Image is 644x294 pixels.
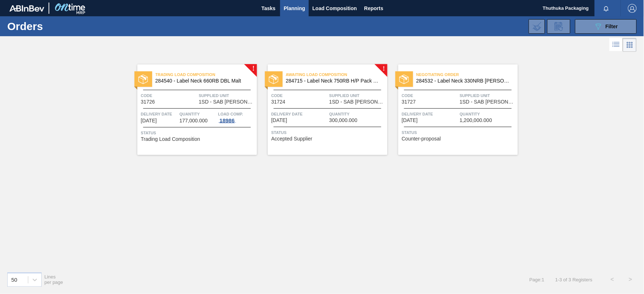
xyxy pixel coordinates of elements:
span: Supplied Unit [199,92,255,99]
span: Status [402,129,516,136]
span: Code [141,92,197,99]
div: 50 [11,277,17,283]
span: Reports [364,4,383,13]
span: 1SD - SAB Rosslyn Brewery [329,99,386,105]
span: Page : 1 [529,277,544,282]
div: Card Vision [623,38,637,52]
div: 18986 [218,118,236,123]
span: 300,000.000 [329,118,358,123]
span: Filter [606,24,618,29]
div: List Vision [610,38,623,52]
img: status [138,75,148,84]
span: 177,000.000 [179,118,208,123]
span: Supplied Unit [329,92,386,99]
a: Load Comp.18986 [218,110,255,123]
img: status [269,75,278,84]
span: 284532 - Label Neck 330NRB Castle DM 4X6 23 [416,78,512,84]
img: status [399,75,409,84]
span: 1SD - SAB Rosslyn Brewery [460,99,516,105]
span: 284715 - Label Neck 750RB H/P Pack Upgrade [286,78,382,84]
a: !statusAwaiting Load Composition284715 - Label Neck 750RB H/P Pack UpgradeCode31724Supplied Unit1... [257,64,387,155]
span: Lines per page [45,274,63,285]
span: Counter-proposal [402,136,441,142]
span: Quantity [179,110,216,118]
span: Delivery Date [141,110,178,118]
span: 31724 [271,99,286,105]
span: Code [402,92,458,99]
span: Status [271,129,386,136]
span: Status [141,129,255,136]
span: Trading Load Composition [141,136,200,142]
span: 09/12/2025 [271,118,287,123]
button: Filter [575,19,637,34]
span: 31726 [141,99,155,105]
span: Planning [284,4,305,13]
span: Quantity [329,110,386,118]
span: 09/12/2025 [141,118,157,123]
button: Notifications [595,3,618,13]
span: Tasks [261,4,277,13]
span: Code [271,92,328,99]
span: Supplied Unit [460,92,516,99]
span: Delivery Date [271,110,328,118]
span: Quantity [460,110,516,118]
span: Accepted Supplier [271,136,313,142]
span: 31727 [402,99,416,105]
span: Load Comp. [218,110,243,118]
span: 09/13/2025 [402,118,418,123]
span: Trading Load Composition [155,71,257,78]
span: Awaiting Load Composition [286,71,387,78]
div: Import Order Negotiation [529,19,545,34]
span: 1,200,000.000 [460,118,493,123]
img: TNhmsLtSVTkK8tSr43FrP2fwEKptu5GPRR3wAAAABJRU5ErkJggg== [9,5,44,12]
button: > [622,270,640,289]
span: Delivery Date [402,110,458,118]
span: Load Composition [312,4,357,13]
span: 1SD - SAB Rosslyn Brewery [199,99,255,105]
span: Negotiating Order [416,71,518,78]
img: Logout [628,4,637,13]
a: statusNegotiating Order284532 - Label Neck 330NRB [PERSON_NAME] 4X6 23Code31727Supplied Unit1SD -... [387,64,518,155]
h1: Orders [7,22,114,30]
div: Order Review Request [547,19,570,34]
span: 284540 - Label Neck 660RB DBL Malt [155,78,251,84]
button: < [603,270,622,289]
a: !statusTrading Load Composition284540 - Label Neck 660RB DBL MaltCode31726Supplied Unit1SD - SAB ... [126,64,257,155]
span: 1 - 3 of 3 Registers [555,277,593,282]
